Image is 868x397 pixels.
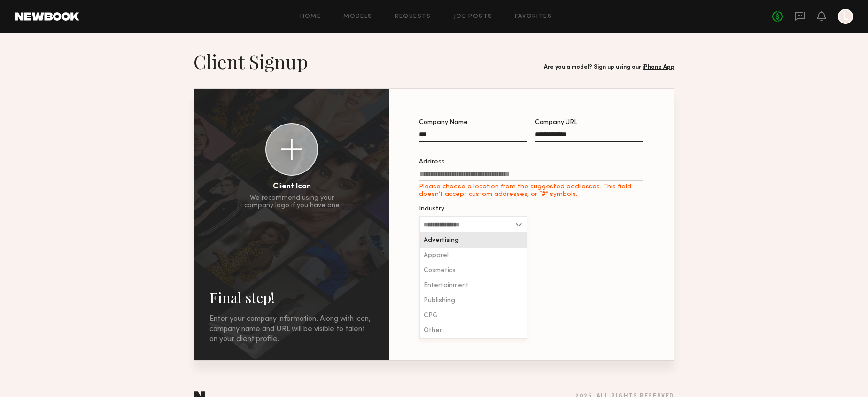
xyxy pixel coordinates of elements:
[273,183,311,191] div: Client Icon
[419,131,527,142] input: Company Name
[395,14,431,20] a: Requests
[424,252,449,259] span: Apparel
[194,50,308,73] h1: Client Signup
[300,14,321,20] a: Home
[535,119,643,126] div: Company URL
[424,327,442,334] span: Other
[419,206,527,212] div: Industry
[343,14,372,20] a: Models
[424,282,469,289] span: Entertainment
[643,64,674,70] a: iPhone App
[209,314,374,345] div: Enter your company information. Along with icon, company name and URL will be visible to talent o...
[544,64,674,70] div: Are you a model? Sign up using our
[454,14,493,20] a: Job Posts
[515,14,552,20] a: Favorites
[209,288,374,307] h2: Final step!
[419,183,643,198] div: Please choose a location from the suggested addresses. This field doesn’t accept custom addresses...
[419,159,643,165] div: Address
[419,119,527,126] div: Company Name
[535,131,643,142] input: Company URL
[419,171,643,181] input: AddressPlease choose a location from the suggested addresses. This field doesn’t accept custom ad...
[424,312,438,319] span: CPG
[424,297,455,304] span: Publishing
[838,9,853,24] a: L
[244,195,340,210] div: We recommend using your company logo if you have one
[424,237,459,244] span: Advertising
[424,267,456,274] span: Cosmetics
